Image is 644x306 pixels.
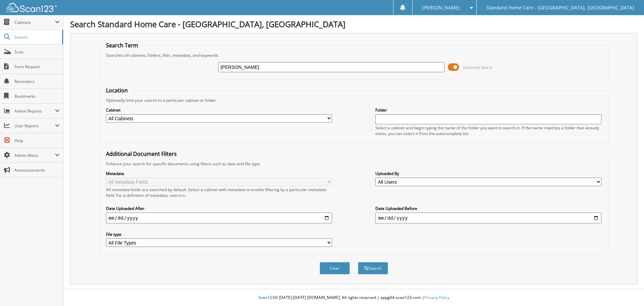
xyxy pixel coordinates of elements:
span: Admin Reports [14,108,55,114]
span: Scan [14,49,60,55]
button: Search [358,262,388,274]
legend: Location [103,87,131,94]
span: Scan123 [258,295,274,300]
div: Optionally limit your search to a particular cabinet or folder [103,97,605,103]
span: [PERSON_NAME] [422,6,460,10]
span: User Reports [14,123,55,129]
label: File type [106,231,332,237]
legend: Search Term [103,42,142,49]
div: © [DATE]-[DATE] [DOMAIN_NAME]. All rights reserved | appg04-scan123-com | [63,290,644,306]
label: Date Uploaded After [106,206,332,211]
label: Cabinet [106,107,332,113]
div: Searches all cabinets, folders, files, metadata, and keywords [103,52,605,58]
label: Uploaded By [375,171,601,176]
span: Search [14,34,59,40]
span: Advanced Search [463,65,493,70]
div: Enhance your search for specific documents using filters such as date and file type. [103,161,605,167]
span: Admin Menu [14,152,55,158]
a: here [176,192,185,198]
span: Cabinets [14,19,55,25]
span: Form Request [14,64,60,70]
span: Bookmarks [14,93,60,99]
label: Metadata [106,171,332,176]
a: Privacy Policy [424,295,449,300]
span: Announcements [14,167,60,173]
div: Select a cabinet and begin typing the name of the folder you want to search in. If the name match... [375,125,601,136]
input: end [375,213,601,223]
button: Clear [320,262,350,274]
img: scan123-logo-white.svg [7,3,57,12]
div: All metadata fields are searched by default. Select a cabinet with metadata to enable filtering b... [106,187,332,198]
span: Reminders [14,79,60,84]
input: start [106,213,332,223]
span: Standard Home Care - [GEOGRAPHIC_DATA], [GEOGRAPHIC_DATA] [486,6,634,10]
span: Help [14,138,60,143]
h1: Search Standard Home Care - [GEOGRAPHIC_DATA], [GEOGRAPHIC_DATA] [70,18,637,30]
label: Date Uploaded Before [375,206,601,211]
iframe: Chat Widget [610,274,644,306]
legend: Additional Document Filters [103,150,180,158]
label: Folder [375,107,601,113]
